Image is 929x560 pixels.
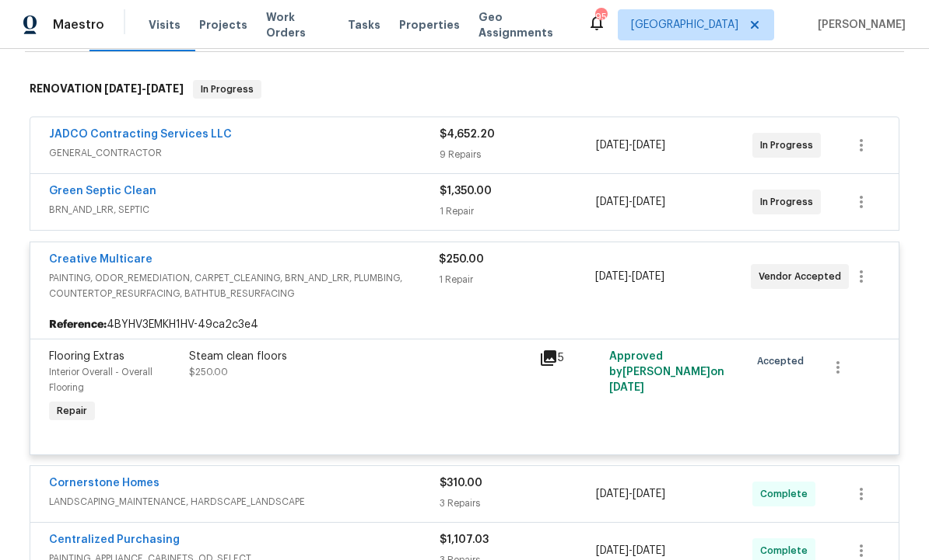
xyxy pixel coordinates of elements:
span: Approved by [PERSON_NAME] on [609,351,724,393]
span: [DATE] [633,489,665,499]
div: 4BYHV3EMKH1HV-49ca2c3e4 [30,311,899,339]
div: Steam clean floors [189,349,530,364]
span: PAINTING, ODOR_REMEDIATION, CARPET_CLEANING, BRN_AND_LRR, PLUMBING, COUNTERTOP_RESURFACING, BATHT... [49,270,439,301]
span: Geo Assignments [479,9,569,40]
span: [PERSON_NAME] [812,17,906,33]
span: Vendor Accepted [759,269,847,284]
span: Projects [199,17,247,33]
a: JADCO Contracting Services LLC [49,129,232,140]
a: Centralized Purchasing [49,534,180,545]
span: - [104,83,184,94]
span: In Progress [760,194,819,210]
span: GENERAL_CONTRACTOR [49,145,440,161]
span: Visits [149,17,181,33]
a: Green Septic Clean [49,186,156,197]
span: Complete [760,486,814,502]
div: 5 [539,349,600,367]
div: 3 Repairs [440,496,596,511]
span: [DATE] [632,271,664,282]
span: Interior Overall - Overall Flooring [49,367,152,392]
span: LANDSCAPING_MAINTENANCE, HARDSCAPE_LANDSCAPE [49,494,440,510]
span: $1,107.03 [440,534,489,545]
span: - [595,269,664,284]
span: - [596,486,665,502]
span: - [596,543,665,558]
span: [DATE] [633,197,665,207]
div: 95 [595,9,606,25]
span: Flooring Extras [49,351,124,362]
span: [GEOGRAPHIC_DATA] [631,17,738,33]
a: Cornerstone Homes [49,478,160,489]
span: $250.00 [439,254,484,265]
span: [DATE] [104,83,142,94]
div: 1 Repair [439,272,594,287]
span: Accepted [757,353,810,369]
span: Properties [399,17,460,33]
h6: RENOVATION [30,80,184,99]
span: $250.00 [189,367,228,377]
span: In Progress [195,82,260,97]
span: [DATE] [596,489,629,499]
span: $310.00 [440,478,482,489]
div: 9 Repairs [440,147,596,162]
b: Reference: [49,317,107,332]
span: [DATE] [146,83,184,94]
span: Complete [760,543,814,558]
span: $1,350.00 [440,186,492,197]
span: [DATE] [596,140,629,151]
span: [DATE] [633,545,665,556]
a: Creative Multicare [49,254,152,265]
span: - [596,194,665,210]
span: $4,652.20 [440,129,495,140]
span: - [596,137,665,153]
span: Work Orders [266,9,329,40]
span: [DATE] [596,197,629,207]
div: 1 Repair [440,203,596,219]
span: [DATE] [596,545,629,556]
span: Tasks [348,19,380,30]
div: RENOVATION [DATE]-[DATE]In Progress [25,64,904,114]
span: Maestro [53,17,104,33]
span: [DATE] [609,382,644,393]
span: BRN_AND_LRR, SEPTIC [49,202,440,217]
span: [DATE] [595,271,628,282]
span: Repair [51,403,93,419]
span: In Progress [760,137,819,153]
span: [DATE] [633,140,665,151]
